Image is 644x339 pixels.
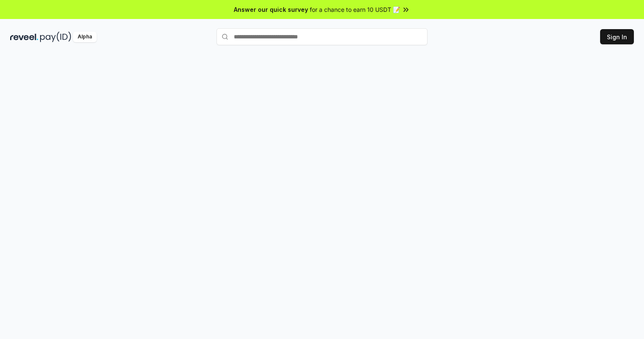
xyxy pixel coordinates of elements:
img: reveel_dark [10,32,38,42]
span: for a chance to earn 10 USDT 📝 [310,5,400,14]
div: Alpha [73,32,97,42]
img: pay_id [40,32,71,42]
button: Sign In [600,29,634,44]
span: Answer our quick survey [234,5,308,14]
